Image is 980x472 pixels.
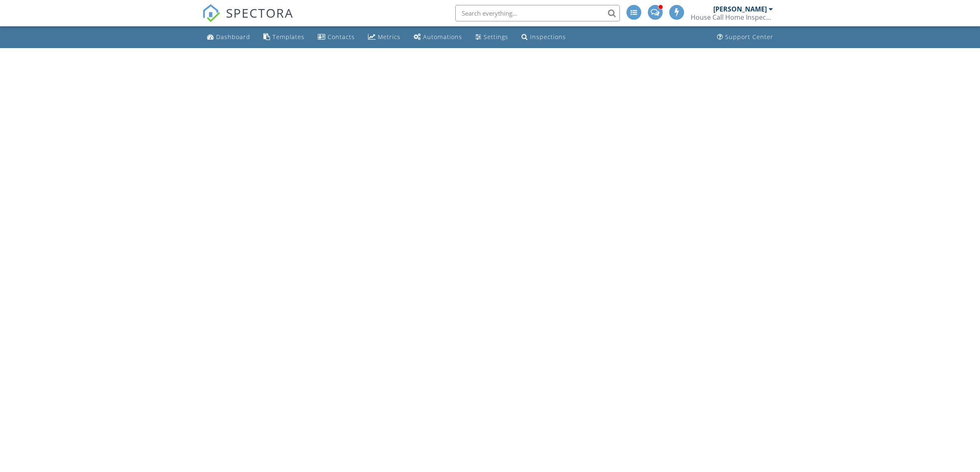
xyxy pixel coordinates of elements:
div: Automations [423,33,462,41]
div: Dashboard [216,33,250,41]
img: The Best Home Inspection Software - Spectora [202,4,220,22]
a: Templates [260,30,308,45]
a: Support Center [714,30,777,45]
a: Settings [472,30,512,45]
a: Inspections [518,30,569,45]
div: Contacts [328,33,355,41]
div: Support Center [725,33,773,41]
a: SPECTORA [202,11,293,28]
div: House Call Home Inspection [691,13,773,21]
div: Inspections [530,33,566,41]
div: Metrics [378,33,400,41]
a: Metrics [365,30,404,45]
a: Contacts [314,30,358,45]
span: SPECTORA [226,4,293,21]
a: Automations (Advanced) [410,30,466,45]
div: Settings [484,33,508,41]
div: Templates [272,33,305,41]
div: [PERSON_NAME] [713,5,767,13]
input: Search everything... [455,5,620,21]
a: Dashboard [204,30,254,45]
